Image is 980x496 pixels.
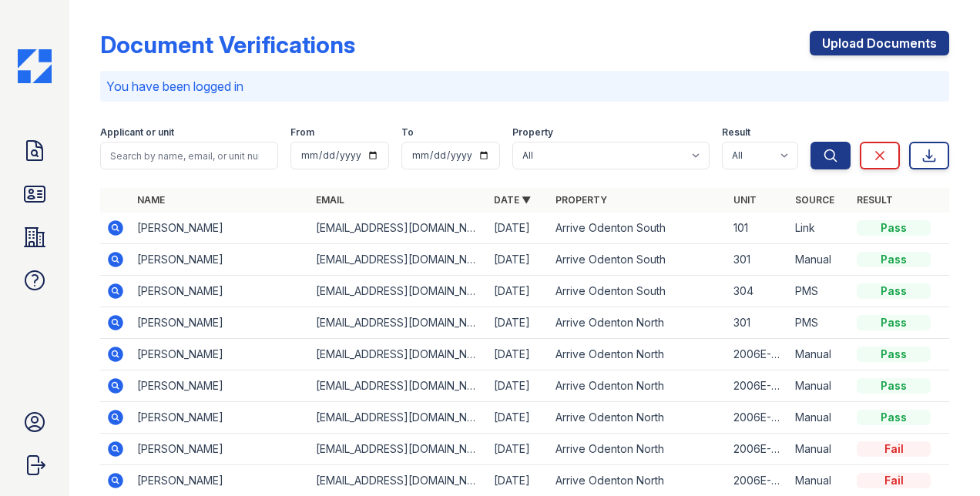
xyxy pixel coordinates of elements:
[549,370,727,402] td: Arrive Odenton North
[857,378,931,394] div: Pass
[310,213,488,244] td: [EMAIL_ADDRESS][DOMAIN_NAME]
[549,434,727,465] td: Arrive Odenton North
[488,307,549,339] td: [DATE]
[290,126,314,139] label: From
[131,402,309,434] td: [PERSON_NAME]
[795,194,834,206] a: Source
[727,244,789,276] td: 301
[310,434,488,465] td: [EMAIL_ADDRESS][DOMAIN_NAME]
[857,283,931,299] div: Pass
[789,244,851,276] td: Manual
[555,194,607,206] a: Property
[857,473,931,488] div: Fail
[549,244,727,276] td: Arrive Odenton South
[488,402,549,434] td: [DATE]
[488,434,549,465] td: [DATE]
[727,276,789,307] td: 304
[810,31,949,55] a: Upload Documents
[131,434,309,465] td: [PERSON_NAME]
[137,194,165,206] a: Name
[857,410,931,425] div: Pass
[789,339,851,370] td: Manual
[488,370,549,402] td: [DATE]
[857,220,931,236] div: Pass
[310,339,488,370] td: [EMAIL_ADDRESS][DOMAIN_NAME]
[100,31,355,59] div: Document Verifications
[18,49,52,83] img: CE_Icon_Blue-c292c112584629df590d857e76928e9f676e5b41ef8f769ba2f05ee15b207248.png
[722,126,750,139] label: Result
[549,213,727,244] td: Arrive Odenton South
[488,339,549,370] td: [DATE]
[494,194,531,206] a: Date ▼
[316,194,344,206] a: Email
[789,307,851,339] td: PMS
[789,276,851,307] td: PMS
[131,213,309,244] td: [PERSON_NAME]
[857,441,931,457] div: Fail
[727,434,789,465] td: 2006E-301
[310,370,488,402] td: [EMAIL_ADDRESS][DOMAIN_NAME]
[549,339,727,370] td: Arrive Odenton North
[727,402,789,434] td: 2006E-301
[488,213,549,244] td: [DATE]
[131,370,309,402] td: [PERSON_NAME]
[727,370,789,402] td: 2006E-301
[310,307,488,339] td: [EMAIL_ADDRESS][DOMAIN_NAME]
[549,276,727,307] td: Arrive Odenton South
[131,339,309,370] td: [PERSON_NAME]
[789,434,851,465] td: Manual
[857,315,931,330] div: Pass
[789,213,851,244] td: Link
[100,142,278,169] input: Search by name, email, or unit number
[789,402,851,434] td: Manual
[106,77,943,96] p: You have been logged in
[789,370,851,402] td: Manual
[488,276,549,307] td: [DATE]
[857,347,931,362] div: Pass
[727,307,789,339] td: 301
[857,252,931,267] div: Pass
[857,194,893,206] a: Result
[401,126,414,139] label: To
[549,307,727,339] td: Arrive Odenton North
[131,276,309,307] td: [PERSON_NAME]
[131,307,309,339] td: [PERSON_NAME]
[733,194,757,206] a: Unit
[131,244,309,276] td: [PERSON_NAME]
[727,213,789,244] td: 101
[549,402,727,434] td: Arrive Odenton North
[310,276,488,307] td: [EMAIL_ADDRESS][DOMAIN_NAME]
[310,402,488,434] td: [EMAIL_ADDRESS][DOMAIN_NAME]
[727,339,789,370] td: 2006E-301
[512,126,553,139] label: Property
[488,244,549,276] td: [DATE]
[310,244,488,276] td: [EMAIL_ADDRESS][DOMAIN_NAME]
[100,126,174,139] label: Applicant or unit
